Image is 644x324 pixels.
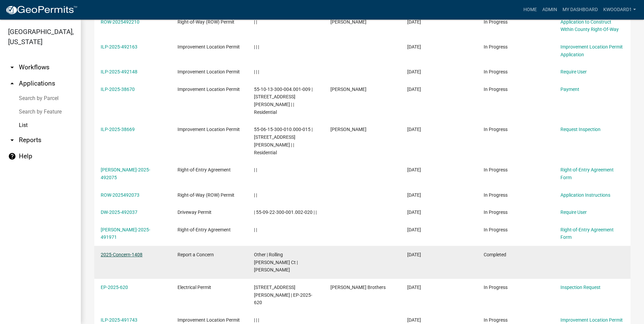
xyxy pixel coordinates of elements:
span: 10/14/2025 [407,19,421,25]
a: Require User [560,209,587,215]
span: 10/14/2025 [407,127,421,132]
span: 10/13/2025 [407,317,421,323]
a: ILP-2025-38670 [101,87,135,92]
a: ROW-2025492210 [101,19,139,25]
i: arrow_drop_down [8,136,16,144]
span: Improvement Location Permit [178,127,240,132]
a: 2025-Concern-1408 [101,252,142,257]
span: In Progress [484,227,508,232]
a: Inspection Request [560,285,601,290]
span: 10/14/2025 [407,192,421,198]
span: 10/14/2025 [407,69,421,74]
a: ROW-2025492073 [101,192,139,198]
span: Report a Concern [178,252,214,257]
a: kwoodard1 [601,3,639,16]
span: Matt Cox [330,19,366,25]
span: In Progress [484,87,508,92]
span: Completed [484,252,506,257]
span: Improvement Location Permit [178,87,240,92]
span: Peterman Brothers [330,285,386,290]
span: Improvement Location Permit [178,317,240,323]
a: DW-2025-492037 [101,209,137,215]
a: [PERSON_NAME]-2025-492075 [101,167,150,180]
a: Application Instructions [560,192,610,198]
span: 55-06-15-300-010.000-015 | 6801 E WATSON RD | | Residential [254,127,313,155]
a: [PERSON_NAME]-2025-491971 [101,227,150,240]
i: arrow_drop_down [8,63,16,71]
span: 10/13/2025 [407,252,421,257]
span: 10/13/2025 [407,285,421,290]
span: 10/14/2025 [407,167,421,172]
span: In Progress [484,209,508,215]
a: Admin [540,3,560,16]
span: Right-of-Entry Agreement [178,167,231,172]
span: 10/13/2025 [407,209,421,215]
a: Right-of-Entry Agreement Form [560,167,614,180]
span: Right-of-Way (ROW) Permit [178,19,234,25]
span: | | | [254,317,259,323]
span: Electrical Permit [178,285,211,290]
a: EP-2025-620 [101,285,128,290]
a: ILP-2025-492148 [101,69,137,74]
a: My Dashboard [560,3,601,16]
span: In Progress [484,285,508,290]
a: Improvement Location Permit Application [560,44,623,57]
span: 55-10-13-300-004.001-009 | 2909 DILLMAN RD | | Residential [254,87,313,115]
span: In Progress [484,69,508,74]
span: | | [254,227,257,232]
a: Require User [560,69,587,74]
span: Jay Parke Randall, Jr [330,127,366,132]
a: ILP-2025-492163 [101,44,137,50]
span: | | [254,192,257,198]
a: Home [521,3,540,16]
span: | | | [254,69,259,74]
span: Right-of-Way (ROW) Permit [178,192,234,198]
span: 10/14/2025 [407,44,421,50]
span: Other | Rolling Meadows Ct | Candy McCormick [254,252,298,273]
i: help [8,152,16,160]
a: Request Inspection [560,127,601,132]
a: Right-of-Entry Agreement Form [560,227,614,240]
span: Driveway Permit [178,209,212,215]
span: | | [254,167,257,172]
span: | | [254,19,257,25]
span: Right-of-Entry Agreement [178,227,231,232]
span: In Progress [484,44,508,50]
span: In Progress [484,167,508,172]
a: ILP-2025-491743 [101,317,137,323]
span: 5682 PERRY RD | EP-2025-620 [254,285,312,305]
span: | | | [254,44,259,50]
span: | 55-09-22-300-001.002-020 | | [254,209,317,215]
span: 10/13/2025 [407,227,421,232]
i: arrow_drop_up [8,79,16,88]
a: Payment [560,87,579,92]
span: In Progress [484,19,508,25]
span: Improvement Location Permit [178,44,240,50]
span: Scott Tielking [330,87,366,92]
span: In Progress [484,317,508,323]
span: Improvement Location Permit [178,69,240,74]
span: In Progress [484,192,508,198]
a: ILP-2025-38669 [101,127,135,132]
span: In Progress [484,127,508,132]
span: 10/14/2025 [407,87,421,92]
